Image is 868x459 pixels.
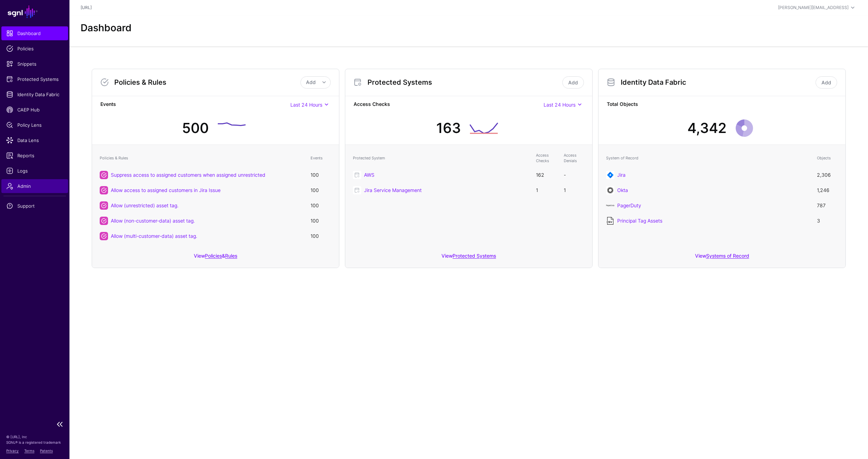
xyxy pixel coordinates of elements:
[687,118,727,139] div: 4,342
[560,149,588,167] th: Access Denials
[6,45,63,52] span: Policies
[81,5,92,10] a: [URL]
[813,149,841,167] th: Objects
[307,228,335,244] td: 100
[1,164,68,178] a: Logs
[560,183,588,198] td: 1
[617,172,626,178] a: Jira
[453,253,496,259] a: Protected Systems
[778,5,849,11] div: [PERSON_NAME][EMAIL_ADDRESS]
[92,248,339,268] div: View &
[1,133,68,147] a: Data Lens
[307,183,335,198] td: 100
[1,103,68,117] a: CAEP Hub
[96,149,307,167] th: Policies & Rules
[40,449,53,453] a: Patents
[205,253,222,259] a: Policies
[6,202,63,209] span: Support
[307,198,335,213] td: 100
[607,100,837,109] strong: Total Objects
[24,449,34,453] a: Terms
[111,202,179,208] a: Allow (unrestricted) asset tag.
[1,118,68,132] a: Policy Lens
[6,440,63,445] p: SGNL® is a registered trademark
[813,213,841,228] td: 3
[1,179,68,193] a: Admin
[290,102,322,108] span: Last 24 Hours
[6,152,63,159] span: Reports
[6,91,63,98] span: Identity Data Fabric
[816,76,837,89] a: Add
[532,167,560,183] td: 162
[307,213,335,228] td: 100
[813,198,841,213] td: 787
[111,233,197,239] a: Allow (multi-customer-data) asset tag.
[813,183,841,198] td: 1,246
[436,118,461,139] div: 163
[364,187,422,193] a: Jira Service Management
[100,100,290,109] strong: Events
[364,172,374,178] a: AWS
[813,167,841,183] td: 2,306
[182,118,209,139] div: 500
[6,137,63,144] span: Data Lens
[6,434,63,440] p: © [URL], Inc
[617,202,641,208] a: PagerDuty
[114,78,300,86] h3: Policies & Rules
[111,218,195,224] a: Allow (non-customer-data) asset tag.
[307,167,335,183] td: 100
[560,167,588,183] td: -
[4,4,65,19] a: SGNL
[6,106,63,113] span: CAEP Hub
[1,42,68,56] a: Policies
[81,22,132,34] h2: Dashboard
[225,253,237,259] a: Rules
[6,76,63,83] span: Protected Systems
[1,57,68,71] a: Snippets
[306,79,316,85] span: Add
[532,183,560,198] td: 1
[617,187,628,193] a: Okta
[307,149,335,167] th: Events
[706,253,749,259] a: Systems of Record
[598,248,845,268] div: View
[6,183,63,190] span: Admin
[1,149,68,162] a: Reports
[1,87,68,101] a: Identity Data Fabric
[6,30,63,37] span: Dashboard
[606,186,614,194] img: svg+xml;base64,PHN2ZyB3aWR0aD0iNjQiIGhlaWdodD0iNjQiIHZpZXdCb3g9IjAgMCA2NCA2NCIgZmlsbD0ibm9uZSIgeG...
[532,149,560,167] th: Access Checks
[621,78,814,86] h3: Identity Data Fabric
[606,171,614,179] img: svg+xml;base64,PHN2ZyB3aWR0aD0iNjQiIGhlaWdodD0iNjQiIHZpZXdCb3g9IjAgMCA2NCA2NCIgZmlsbD0ibm9uZSIgeG...
[606,217,614,225] img: svg+xml;base64,PD94bWwgdmVyc2lvbj0iMS4wIiBlbmNvZGluZz0idXRmLTgiPz48IS0tIFVwbG9hZGVkIHRvOiBTVkcgUm...
[345,248,592,268] div: View
[603,149,813,167] th: System of Record
[562,76,584,89] a: Add
[349,149,532,167] th: Protected System
[617,218,662,224] a: Principal Tag Assets
[606,201,614,210] img: svg+xml;base64,PHN2ZyB3aWR0aD0iOTc1IiBoZWlnaHQ9IjIwMCIgdmlld0JveD0iMCAwIDk3NSAyMDAiIGZpbGw9Im5vbm...
[354,100,544,109] strong: Access Checks
[111,187,221,193] a: Allow access to assigned customers in Jira Issue
[544,102,576,108] span: Last 24 Hours
[6,167,63,174] span: Logs
[1,72,68,86] a: Protected Systems
[1,26,68,40] a: Dashboard
[6,60,63,67] span: Snippets
[111,172,265,178] a: Suppress access to assigned customers when assigned unrestricted
[367,78,561,86] h3: Protected Systems
[6,122,63,128] span: Policy Lens
[6,449,19,453] a: Privacy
